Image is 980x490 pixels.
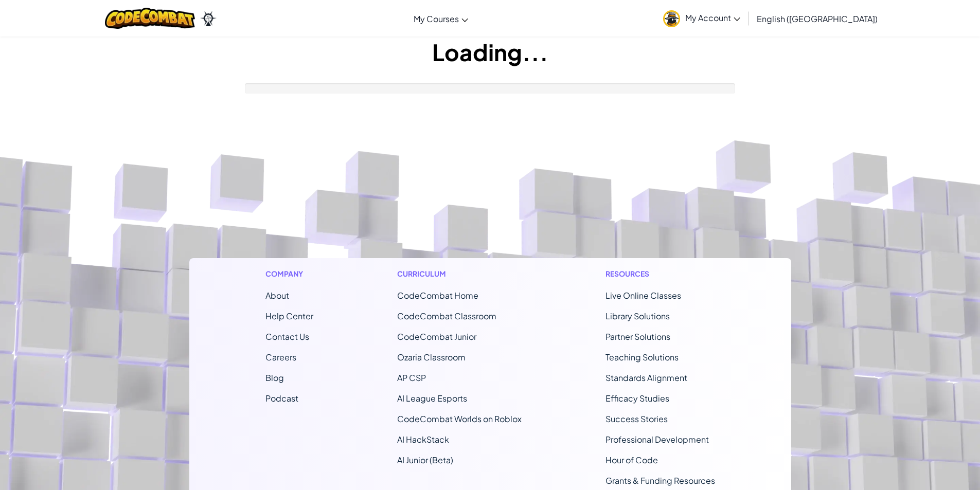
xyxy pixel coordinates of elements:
[397,268,522,279] h1: Curriculum
[265,393,298,404] a: Podcast
[605,393,669,404] a: Efficacy Studies
[414,13,459,24] span: My Courses
[605,290,681,301] a: Live Online Classes
[605,331,670,342] a: Partner Solutions
[685,12,740,23] span: My Account
[265,268,313,279] h1: Company
[397,331,476,342] a: CodeCombat Junior
[265,372,284,383] a: Blog
[397,311,496,321] a: CodeCombat Classroom
[658,2,745,34] a: My Account
[397,352,466,362] a: Ozaria Classroom
[605,352,679,362] a: Teaching Solutions
[408,5,473,32] a: My Courses
[757,13,878,24] span: English ([GEOGRAPHIC_DATA])
[752,5,883,32] a: English ([GEOGRAPHIC_DATA])
[663,10,680,27] img: avatar
[265,311,313,321] a: Help Center
[265,331,309,342] span: Contact Us
[265,290,289,301] a: About
[605,311,670,321] a: Library Solutions
[605,413,668,424] a: Success Stories
[265,352,296,362] a: Careers
[605,475,715,486] a: Grants & Funding Resources
[397,434,449,445] a: AI HackStack
[397,455,453,465] a: AI Junior (Beta)
[605,434,709,445] a: Professional Development
[397,372,426,383] a: AP CSP
[605,455,658,465] a: Hour of Code
[397,393,467,404] a: AI League Esports
[200,11,217,26] img: Ozaria
[605,268,715,279] h1: Resources
[397,413,522,424] a: CodeCombat Worlds on Roblox
[397,290,478,301] span: CodeCombat Home
[105,8,195,29] img: CodeCombat logo
[605,372,687,383] a: Standards Alignment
